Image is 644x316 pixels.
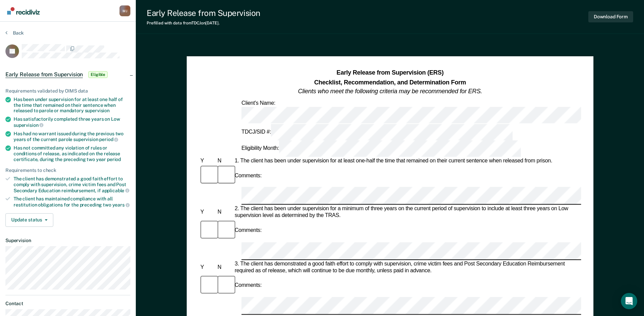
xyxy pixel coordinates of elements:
[14,97,130,114] div: Has been under supervision for at least one half of the time that remained on their sentence when...
[112,202,130,208] span: years
[5,71,83,78] span: Early Release from Supervision
[240,124,514,140] div: TDCJ/SID #:
[85,108,110,113] span: supervision
[14,131,130,142] div: Has had no warrant issued during the previous two years of the current parole supervision
[588,11,633,22] button: Download Form
[119,5,130,16] button: Profile dropdown button
[102,188,129,193] span: applicable
[5,167,130,173] div: Requirements to check
[119,5,130,16] div: M J
[147,8,260,18] div: Early Release from Supervision
[216,209,233,216] div: N
[233,227,263,234] div: Comments:
[240,140,522,157] div: Eligibility Month:
[199,158,216,164] div: Y
[5,238,130,243] dt: Supervision
[5,88,130,94] div: Requirements validated by OIMS data
[233,172,263,179] div: Comments:
[7,7,40,15] img: Recidiviz
[14,145,130,162] div: Has not committed any violation of rules or conditions of release, as indicated on the release ce...
[233,158,581,164] div: 1. The client has been under supervision for at least one-half the time that remained on their cu...
[14,122,43,128] span: supervision
[314,79,466,85] strong: Checklist, Recommendation, and Determination Form
[199,209,216,216] div: Y
[298,88,482,95] em: Clients who meet the following criteria may be recommended for ERS.
[14,116,130,128] div: Has satisfactorily completed three years on Low
[5,213,53,227] button: Update status
[88,71,108,78] span: Eligible
[14,196,130,208] div: The client has maintained compliance with all restitution obligations for the preceding two
[336,70,443,76] strong: Early Release from Supervision (ERS)
[621,293,637,309] div: Open Intercom Messenger
[216,158,233,164] div: N
[5,30,24,36] button: Back
[233,206,581,219] div: 2. The client has been under supervision for a minimum of three years on the current period of su...
[5,301,130,307] dt: Contact
[233,282,263,289] div: Comments:
[107,157,121,162] span: period
[99,137,118,142] span: period
[199,264,216,271] div: Y
[233,261,581,274] div: 3. The client has demonstrated a good faith effort to comply with supervision, crime victim fees ...
[147,21,260,25] div: Prefilled with data from TDCJ on [DATE] .
[14,176,130,193] div: The client has demonstrated a good faith effort to comply with supervision, crime victim fees and...
[216,264,233,271] div: N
